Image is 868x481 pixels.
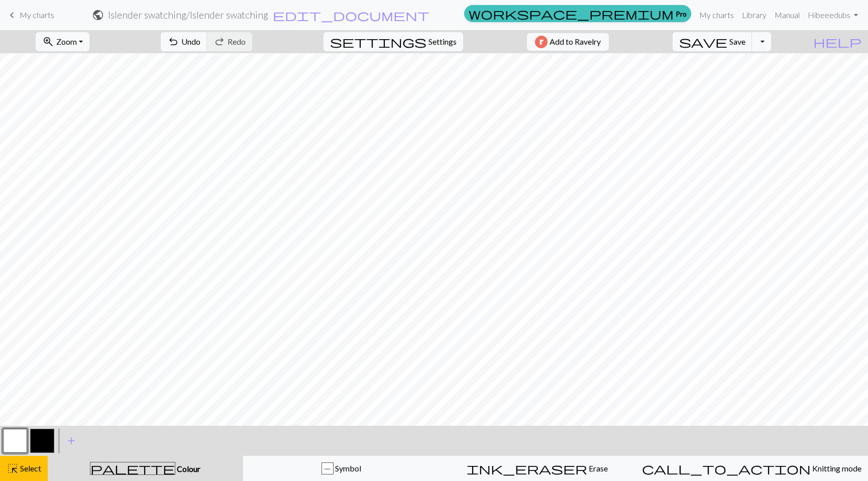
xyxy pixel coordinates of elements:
span: Symbol [334,463,361,473]
span: add [65,434,77,448]
button: Colour [48,456,243,481]
button: Save [673,32,752,51]
span: workspace_premium [469,7,674,21]
a: Pro [464,5,691,22]
a: Manual [771,5,804,25]
span: Knitting mode [811,463,861,473]
i: Settings [330,36,426,48]
span: call_to_action [642,461,811,475]
span: Save [729,37,745,46]
span: zoom_in [42,35,54,49]
a: My charts [695,5,738,25]
span: Undo [181,37,200,46]
div: P [322,463,333,475]
h2: Islender swatching / Islender swatching [108,9,268,21]
button: Undo [161,32,207,51]
button: Zoom [36,32,89,51]
button: Knitting mode [635,456,868,481]
button: Add to Ravelry [527,33,609,51]
span: palette [90,461,175,475]
span: ink_eraser [467,461,587,475]
a: Hibeeedubs [804,5,862,25]
span: Zoom [56,37,77,46]
span: undo [167,35,179,49]
span: Select [19,463,41,473]
span: help [813,35,861,49]
a: Library [738,5,771,25]
span: public [92,8,104,22]
span: Add to Ravelry [550,36,601,48]
img: Ravelry [535,36,548,48]
span: Erase [587,463,608,473]
span: Settings [428,36,457,48]
span: edit_document [273,8,429,22]
button: P Symbol [243,456,440,481]
a: My charts [6,7,54,24]
span: keyboard_arrow_left [6,8,18,22]
span: My charts [20,10,54,20]
button: SettingsSettings [323,32,463,51]
span: settings [330,35,426,49]
span: Colour [175,464,200,473]
button: Erase [439,456,635,481]
span: save [679,35,727,49]
span: highlight_alt [7,461,19,475]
